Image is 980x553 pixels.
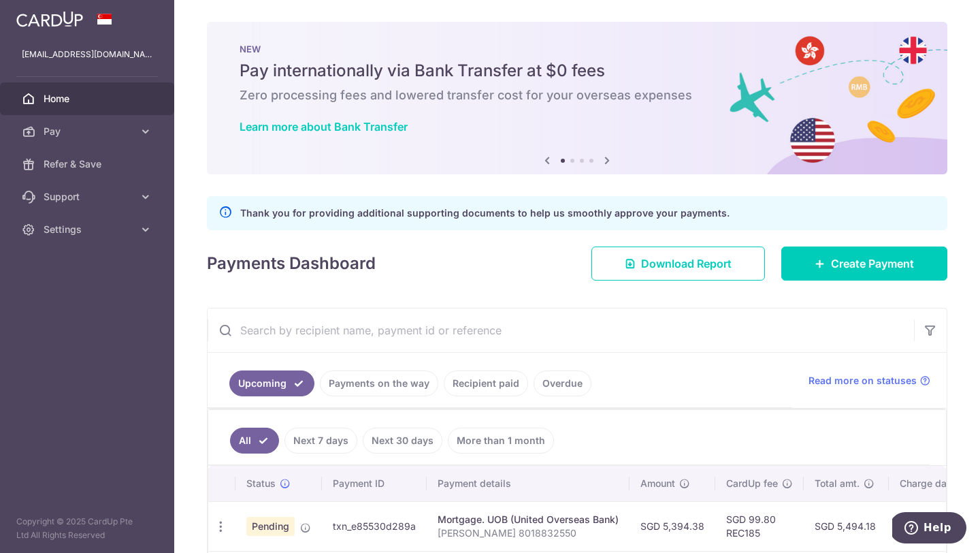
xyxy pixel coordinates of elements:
[831,255,914,272] span: Create Payment
[16,11,83,27] img: CardUp
[22,48,152,61] p: [EMAIL_ADDRESS][DOMAIN_NAME]
[240,87,915,104] h6: Zero processing fees and lowered transfer cost for your overseas expenses
[322,501,427,551] td: txn_e85530d289a
[246,477,276,490] span: Status
[240,60,915,82] h5: Pay internationally via Bank Transfer at $0 fees
[444,370,528,396] a: Recipient paid
[44,125,133,138] span: Pay
[804,501,889,551] td: SGD 5,494.18
[641,255,732,272] span: Download Report
[630,501,715,551] td: SGD 5,394.38
[44,157,133,171] span: Refer & Save
[534,370,591,396] a: Overdue
[240,205,730,221] p: Thank you for providing additional supporting documents to help us smoothly approve your payments.
[240,44,915,54] p: NEW
[781,247,947,281] a: Create Payment
[438,513,619,526] div: Mortgage. UOB (United Overseas Bank)
[808,374,917,388] span: Read more on statuses
[900,477,955,490] span: Charge date
[320,370,438,396] a: Payments on the way
[44,92,133,106] span: Home
[808,374,930,388] a: Read more on statuses
[246,517,295,536] span: Pending
[207,251,376,276] h4: Payments Dashboard
[240,120,408,133] a: Learn more about Bank Transfer
[640,477,675,490] span: Amount
[815,477,860,490] span: Total amt.
[591,247,765,281] a: Download Report
[363,428,442,454] a: Next 30 days
[208,309,914,352] input: Search by recipient name, payment id or reference
[322,466,427,501] th: Payment ID
[427,466,630,501] th: Payment details
[44,190,133,204] span: Support
[448,428,554,454] a: More than 1 month
[892,512,966,546] iframe: Opens a widget where you can find more information
[438,526,619,540] p: [PERSON_NAME] 8018832550
[284,428,357,454] a: Next 7 days
[715,501,804,551] td: SGD 99.80 REC185
[207,22,947,174] img: Bank transfer banner
[44,223,133,236] span: Settings
[726,477,778,490] span: CardUp fee
[230,428,279,454] a: All
[229,370,314,396] a: Upcoming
